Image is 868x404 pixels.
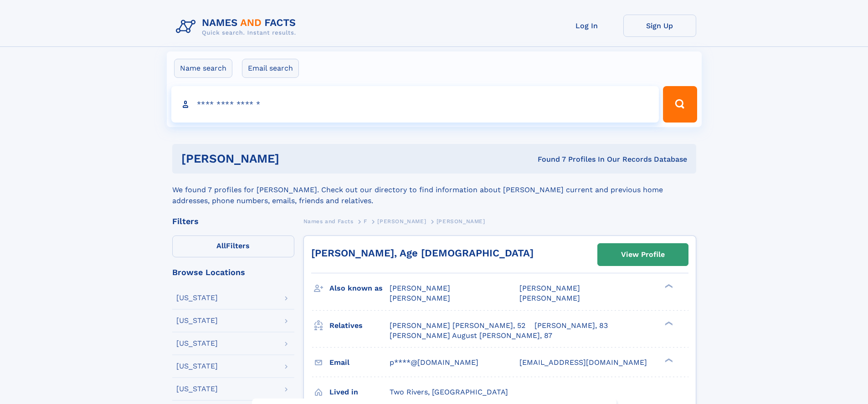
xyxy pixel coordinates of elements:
[329,355,390,370] h3: Email
[598,244,688,266] a: View Profile
[390,388,508,396] span: Two Rivers, [GEOGRAPHIC_DATA]
[663,357,673,363] div: ❯
[408,154,687,164] div: Found 7 Profiles In Our Records Database
[364,218,367,225] span: F
[303,215,354,227] a: Names and Facts
[623,15,696,37] a: Sign Up
[242,59,299,78] label: Email search
[329,281,390,296] h3: Also known as
[176,317,218,324] div: [US_STATE]
[519,358,647,367] span: [EMAIL_ADDRESS][DOMAIN_NAME]
[390,331,552,341] a: [PERSON_NAME] August [PERSON_NAME], 87
[171,86,659,123] input: search input
[377,218,426,225] span: [PERSON_NAME]
[519,284,580,292] span: [PERSON_NAME]
[176,294,218,302] div: [US_STATE]
[172,268,294,276] div: Browse Locations
[364,215,367,227] a: F
[172,235,294,257] label: Filters
[181,153,409,164] h1: [PERSON_NAME]
[176,363,218,370] div: [US_STATE]
[329,384,390,400] h3: Lived in
[390,294,450,302] span: [PERSON_NAME]
[329,318,390,333] h3: Relatives
[534,321,608,331] a: [PERSON_NAME], 83
[621,244,665,265] div: View Profile
[377,215,426,227] a: [PERSON_NAME]
[519,294,580,302] span: [PERSON_NAME]
[663,283,673,289] div: ❯
[437,218,485,225] span: [PERSON_NAME]
[172,174,696,206] div: We found 7 profiles for [PERSON_NAME]. Check out our directory to find information about [PERSON_...
[172,217,294,225] div: Filters
[311,247,534,259] a: [PERSON_NAME], Age [DEMOGRAPHIC_DATA]
[390,284,450,292] span: [PERSON_NAME]
[176,385,218,393] div: [US_STATE]
[663,86,697,123] button: Search Button
[172,15,303,39] img: Logo Names and Facts
[216,241,226,250] span: All
[663,320,673,326] div: ❯
[176,340,218,347] div: [US_STATE]
[390,321,525,331] a: [PERSON_NAME] [PERSON_NAME], 52
[550,15,623,37] a: Log In
[174,59,232,78] label: Name search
